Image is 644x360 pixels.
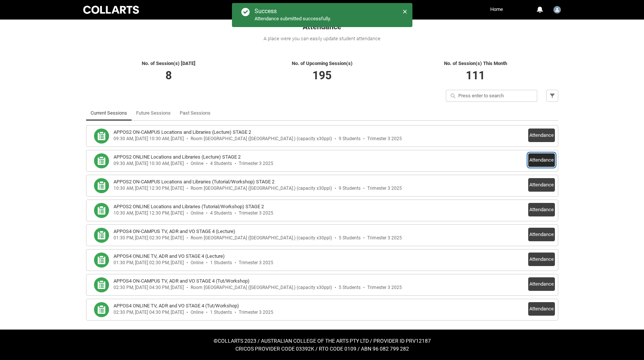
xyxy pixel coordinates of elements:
[114,203,264,210] h3: APPOS2 ONLINE Locations and Libraries (Tutorial/Workshop) STAGE 2
[239,161,273,166] div: Trimester 3 2025
[136,106,171,121] a: Future Sessions
[114,178,274,186] h3: APPOS2 ON-CAMPUS Locations and Libraries (Tutorial/Workshop) STAGE 2
[553,6,561,14] img: Steeve.Body
[367,285,402,290] div: Trimester 3 2025
[528,178,555,192] button: Attendance
[114,161,184,166] div: 09:30 AM, [DATE] 10:30 AM, [DATE]
[255,8,331,15] div: Success
[488,4,505,15] a: Home
[114,253,225,260] h3: APPOS4 ONLINE TV, ADR and VO STAGE 4 (Lecture)
[191,186,332,191] div: Room [GEOGRAPHIC_DATA] ([GEOGRAPHIC_DATA].) (capacity x30ppl)
[114,210,184,216] div: 10:30 AM, [DATE] 12:30 PM, [DATE]
[142,61,195,66] span: No. of Session(s) [DATE]
[210,210,232,216] div: 4 Students
[86,106,132,121] li: Current Sessions
[292,61,353,66] span: No. of Upcoming Session(s)
[528,277,555,291] button: Attendance
[367,186,402,191] div: Trimester 3 2025
[114,285,184,290] div: 02:30 PM, [DATE] 04:30 PM, [DATE]
[528,153,555,167] button: Attendance
[239,310,273,315] div: Trimester 3 2025
[528,129,555,142] button: Attendance
[528,302,555,316] button: Attendance
[312,69,332,82] span: 195
[210,260,232,266] div: 1 Students
[191,210,203,216] div: Online
[367,136,402,142] div: Trimester 3 2025
[114,228,235,235] h3: APPOS4 ON-CAMPUS TV, ADR and VO STAGE 4 (Lecture)
[528,253,555,266] button: Attendance
[114,186,184,191] div: 10:30 AM, [DATE] 12:30 PM, [DATE]
[114,235,184,241] div: 01:30 PM, [DATE] 02:30 PM, [DATE]
[446,90,537,102] input: Press enter to search
[339,186,361,191] div: 9 Students
[546,90,558,102] button: Filter
[114,129,251,136] h3: APPOS2 ON-CAMPUS Locations and Libraries (Lecture) STAGE 2
[444,61,507,66] span: No. of Session(s) This Month
[191,260,203,266] div: Online
[114,153,241,161] h3: APPOS2 ONLINE Locations and Libraries (Lecture) STAGE 2
[180,106,211,121] a: Past Sessions
[165,69,172,82] span: 8
[191,285,332,290] div: Room [GEOGRAPHIC_DATA] ([GEOGRAPHIC_DATA].) (capacity x30ppl)
[528,203,555,216] button: Attendance
[191,161,203,166] div: Online
[552,3,563,15] button: User Profile Steeve.Body
[114,302,239,310] h3: APPOS4 ONLINE TV, ADR and VO STAGE 4 (Tut/Workshop)
[239,260,273,266] div: Trimester 3 2025
[191,235,332,241] div: Room [GEOGRAPHIC_DATA] ([GEOGRAPHIC_DATA].) (capacity x30ppl)
[114,310,184,315] div: 02:30 PM, [DATE] 04:30 PM, [DATE]
[239,210,273,216] div: Trimester 3 2025
[114,277,250,285] h3: APPOS4 ON-CAMPUS TV, ADR and VO STAGE 4 (Tut/Workshop)
[175,106,215,121] li: Past Sessions
[528,228,555,241] button: Attendance
[367,235,402,241] div: Trimester 3 2025
[114,136,184,142] div: 09:30 AM, [DATE] 10:30 AM, [DATE]
[339,136,361,142] div: 9 Students
[191,136,332,142] div: Room [GEOGRAPHIC_DATA] ([GEOGRAPHIC_DATA].) (capacity x30ppl)
[114,260,184,266] div: 01:30 PM, [DATE] 02:30 PM, [DATE]
[132,106,175,121] li: Future Sessions
[191,310,203,315] div: Online
[339,235,361,241] div: 5 Students
[210,310,232,315] div: 1 Students
[91,106,127,121] a: Current Sessions
[210,161,232,166] div: 4 Students
[339,285,361,290] div: 5 Students
[466,69,485,82] span: 111
[255,16,331,21] span: Attendance submitted successfully.
[86,35,558,42] div: A place were you can easily update student attendance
